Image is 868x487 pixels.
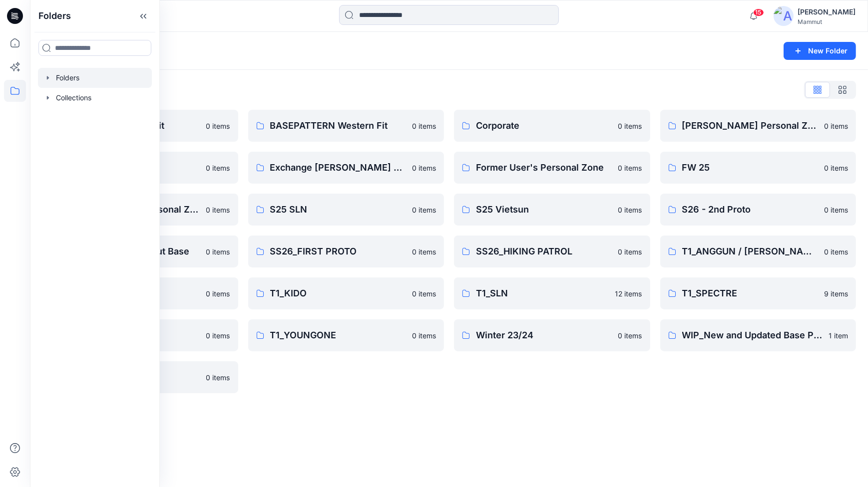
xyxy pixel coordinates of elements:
p: 0 items [824,121,848,131]
p: 0 items [206,288,230,299]
a: Exchange [PERSON_NAME] & [PERSON_NAME]0 items [248,152,444,184]
a: S25 Vietsun0 items [454,194,650,226]
p: Former User's Personal Zone [476,161,612,175]
a: [PERSON_NAME] Personal Zone0 items [660,110,857,142]
p: 0 items [824,163,848,173]
p: 1 item [829,330,848,341]
p: 9 items [824,288,848,299]
img: avatar [774,6,794,26]
p: T1_ANGGUN / [PERSON_NAME] [682,244,819,258]
p: FW 25 [682,161,819,175]
span: 15 [753,8,764,16]
p: T1_SLN [476,286,609,300]
p: 0 items [206,330,230,341]
p: 0 items [618,121,642,131]
p: 0 items [618,163,642,173]
p: SS26_FIRST PROTO [270,244,407,258]
div: [PERSON_NAME] [798,6,856,18]
a: SS26_HIKING PATROL0 items [454,236,650,267]
a: Corporate0 items [454,110,650,142]
p: 0 items [412,246,436,257]
p: 0 items [824,246,848,257]
p: 0 items [618,330,642,341]
p: Corporate [476,119,612,133]
p: BASEPATTERN Western Fit [270,119,407,133]
a: Winter 23/240 items [454,319,650,351]
p: S25 Vietsun [476,203,612,217]
div: Mammut [798,18,856,25]
p: 0 items [206,246,230,257]
p: SS26_HIKING PATROL [476,244,612,258]
a: T1_SLN12 items [454,277,650,309]
p: 0 items [206,372,230,383]
p: WIP_New and Updated Base Pattern [682,328,823,342]
a: S26 - 2nd Proto0 items [660,194,857,226]
p: T1_KIDO [270,286,407,300]
p: S25 SLN [270,203,407,217]
p: [PERSON_NAME] Personal Zone [682,119,819,133]
a: T1_YOUNGONE0 items [248,319,444,351]
p: 0 items [824,205,848,215]
p: 0 items [412,330,436,341]
p: 0 items [412,163,436,173]
p: 0 items [412,288,436,299]
a: WIP_New and Updated Base Pattern1 item [660,319,857,351]
p: 0 items [412,205,436,215]
a: T1_KIDO0 items [248,277,444,309]
p: 0 items [206,163,230,173]
a: T1_SPECTRE9 items [660,277,857,309]
p: T1_SPECTRE [682,286,819,300]
p: 0 items [206,205,230,215]
p: S26 - 2nd Proto [682,203,819,217]
p: Winter 23/24 [476,328,612,342]
p: Exchange [PERSON_NAME] & [PERSON_NAME] [270,161,407,175]
p: 0 items [618,205,642,215]
a: S25 SLN0 items [248,194,444,226]
a: BASEPATTERN Western Fit0 items [248,110,444,142]
a: T1_ANGGUN / [PERSON_NAME]0 items [660,236,857,267]
p: 12 items [615,288,642,299]
p: 0 items [412,121,436,131]
button: New Folder [784,42,856,60]
a: FW 250 items [660,152,857,184]
p: 0 items [206,121,230,131]
a: SS26_FIRST PROTO0 items [248,236,444,267]
p: 0 items [618,246,642,257]
a: Former User's Personal Zone0 items [454,152,650,184]
p: T1_YOUNGONE [270,328,407,342]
